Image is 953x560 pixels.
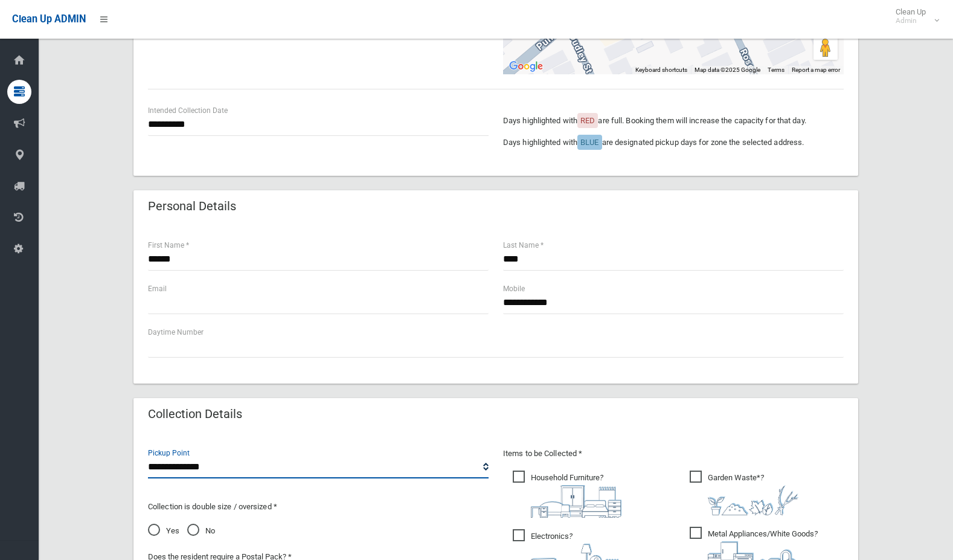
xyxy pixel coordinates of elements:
span: Household Furniture [513,471,621,518]
img: aa9efdbe659d29b613fca23ba79d85cb.png [531,485,621,518]
p: Items to be Collected * [503,446,844,461]
small: Admin [896,16,926,25]
img: 4fd8a5c772b2c999c83690221e5242e0.png [708,485,798,515]
span: Garden Waste* [690,471,798,515]
header: Personal Details [133,195,251,218]
a: Terms (opens in new tab) [768,66,785,73]
span: Clean Up ADMIN [12,13,86,25]
p: Days highlighted with are full. Booking them will increase the capacity for that day. [503,114,844,128]
p: Days highlighted with are designated pickup days for zone the selected address. [503,135,844,150]
span: Clean Up [890,7,938,25]
header: Collection Details [133,402,257,426]
button: Drag Pegman onto the map to open Street View [813,36,838,60]
a: Report a map error [792,66,840,73]
span: Map data ©2025 Google [695,66,760,73]
button: Keyboard shortcuts [635,66,687,74]
span: BLUE [580,138,598,147]
a: Open this area in Google Maps (opens a new window) [506,59,546,74]
span: RED [580,116,595,125]
img: Google [506,59,546,74]
p: Collection is double size / oversized * [148,500,489,514]
i: ? [531,473,621,518]
i: ? [708,473,798,515]
span: No [187,524,215,538]
span: Yes [148,524,179,538]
